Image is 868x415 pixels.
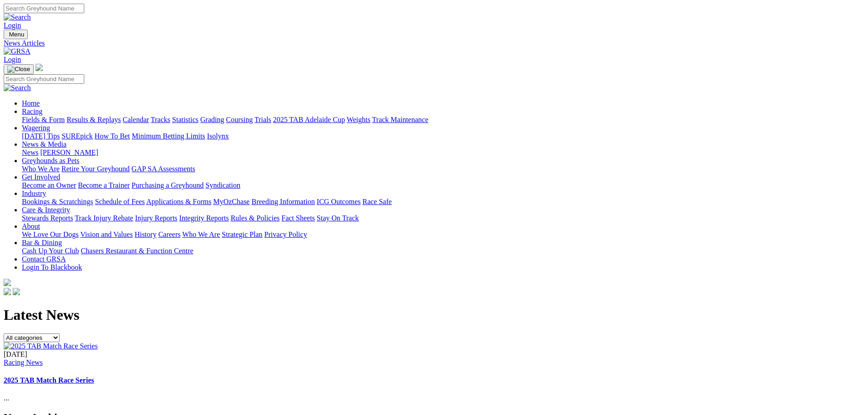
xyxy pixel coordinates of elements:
div: News & Media [22,149,864,157]
a: Become an Owner [22,181,76,189]
a: Stewards Reports [22,214,73,222]
div: ... [4,350,864,403]
a: History [134,231,156,238]
a: Grading [200,116,224,123]
a: News & Media [22,140,67,148]
img: GRSA [4,47,31,56]
a: Integrity Reports [179,214,229,222]
div: Racing [22,116,864,124]
input: Search [4,4,84,13]
a: Contact GRSA [22,255,66,263]
a: Isolynx [207,132,229,140]
a: Bookings & Scratchings [22,198,93,205]
a: News Articles [4,39,864,47]
img: Search [4,84,31,92]
a: Injury Reports [135,214,177,222]
a: Greyhounds as Pets [22,157,79,164]
a: Fields & Form [22,116,65,123]
a: Strategic Plan [222,231,262,238]
a: Racing News [4,359,43,366]
a: Statistics [172,116,199,123]
span: [DATE] [4,350,27,358]
input: Search [4,74,84,84]
a: Bar & Dining [22,239,62,246]
a: MyOzChase [213,198,250,205]
img: Search [4,13,31,21]
a: Racing [22,108,42,115]
a: Cash Up Your Club [22,247,79,255]
img: logo-grsa-white.png [36,64,43,71]
a: Privacy Policy [264,231,307,238]
div: Wagering [22,132,864,140]
a: Home [22,99,40,107]
a: About [22,222,40,230]
span: Menu [9,31,24,38]
a: Track Injury Rebate [75,214,133,222]
a: Breeding Information [252,198,315,205]
img: 2025 TAB Match Race Series [4,342,98,350]
a: We Love Our Dogs [22,231,78,238]
button: Toggle navigation [4,64,34,74]
a: ICG Outcomes [317,198,360,205]
a: Schedule of Fees [95,198,144,205]
a: Industry [22,190,46,197]
a: Rules & Policies [231,214,280,222]
img: twitter.svg [13,288,20,295]
a: [DATE] Tips [22,132,60,140]
a: 2025 TAB Match Race Series [4,376,94,384]
a: Coursing [226,116,253,123]
a: Purchasing a Greyhound [132,181,204,189]
a: Login [4,56,21,63]
a: Race Safe [362,198,391,205]
a: Get Involved [22,173,60,181]
a: Retire Your Greyhound [62,165,130,173]
div: Greyhounds as Pets [22,165,864,173]
a: Track Maintenance [372,116,428,123]
a: Fact Sheets [282,214,315,222]
a: Who We Are [182,231,220,238]
img: Close [7,66,30,73]
a: Become a Trainer [78,181,130,189]
a: Syndication [205,181,240,189]
a: Vision and Values [80,231,133,238]
img: logo-grsa-white.png [4,279,11,286]
a: News [22,149,38,156]
a: Login [4,21,21,29]
a: How To Bet [95,132,130,140]
a: Wagering [22,124,50,132]
a: Who We Are [22,165,60,173]
a: GAP SA Assessments [132,165,195,173]
a: Results & Replays [67,116,121,123]
a: Tracks [151,116,170,123]
div: Industry [22,198,864,206]
a: [PERSON_NAME] [40,149,98,156]
a: 2025 TAB Adelaide Cup [273,116,345,123]
a: Care & Integrity [22,206,70,214]
img: facebook.svg [4,288,11,295]
a: Careers [158,231,180,238]
button: Toggle navigation [4,30,28,39]
div: About [22,231,864,239]
div: Bar & Dining [22,247,864,255]
a: Minimum Betting Limits [132,132,205,140]
h1: Latest News [4,307,864,323]
a: Applications & Forms [146,198,211,205]
a: Weights [347,116,370,123]
a: SUREpick [62,132,92,140]
a: Calendar [123,116,149,123]
a: Trials [254,116,271,123]
a: Stay On Track [317,214,359,222]
a: Login To Blackbook [22,263,82,271]
div: Get Involved [22,181,864,190]
a: Chasers Restaurant & Function Centre [81,247,193,255]
div: Care & Integrity [22,214,864,222]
